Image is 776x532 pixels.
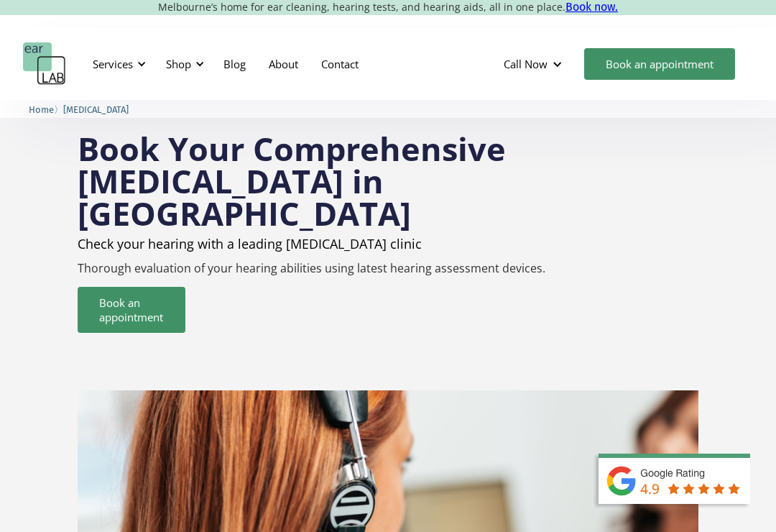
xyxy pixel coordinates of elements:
a: Book an appointment [584,48,735,80]
a: Blog [212,43,257,85]
div: Services [93,57,133,71]
h2: Check your hearing with a leading [MEDICAL_DATA] clinic [78,237,698,251]
h1: Book Your Comprehensive [MEDICAL_DATA] in [GEOGRAPHIC_DATA] [78,132,698,229]
a: Book an appointment [78,287,185,333]
a: [MEDICAL_DATA] [63,102,129,116]
div: Call Now [492,42,577,86]
p: Thorough evaluation of your hearing abilities using latest hearing assessment devices. [78,262,698,275]
a: Contact [310,43,370,85]
li: 〉 [29,102,63,117]
div: Services [84,42,150,86]
a: home [23,42,66,86]
div: Shop [157,42,208,86]
span: [MEDICAL_DATA] [63,104,129,115]
a: About [257,43,310,85]
a: Home [29,102,54,116]
div: Shop [166,57,191,71]
span: Home [29,104,54,115]
div: Call Now [504,57,548,71]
